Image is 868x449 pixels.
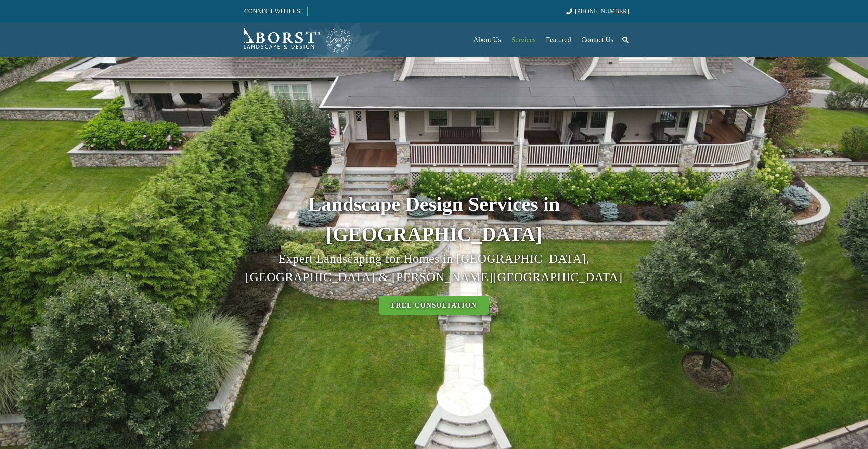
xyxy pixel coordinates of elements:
a: Contact Us [576,23,619,57]
span: Expert Landscaping for Homes in [GEOGRAPHIC_DATA], [GEOGRAPHIC_DATA] & [PERSON_NAME][GEOGRAPHIC_D... [245,252,622,284]
a: Services [506,23,541,57]
span: Contact Us [581,36,613,44]
span: About Us [473,36,501,44]
a: Featured [541,23,576,57]
a: CONNECT WITH US! [239,3,307,19]
a: Free Consultation [379,296,489,315]
a: [PHONE_NUMBER] [566,8,629,15]
a: About Us [468,23,506,57]
a: Borst-Logo [239,26,353,53]
span: [PHONE_NUMBER] [575,8,629,15]
strong: Landscape Design Services in [GEOGRAPHIC_DATA] [308,193,560,245]
span: Services [511,36,535,44]
a: Search [619,31,632,48]
span: Featured [546,36,571,44]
